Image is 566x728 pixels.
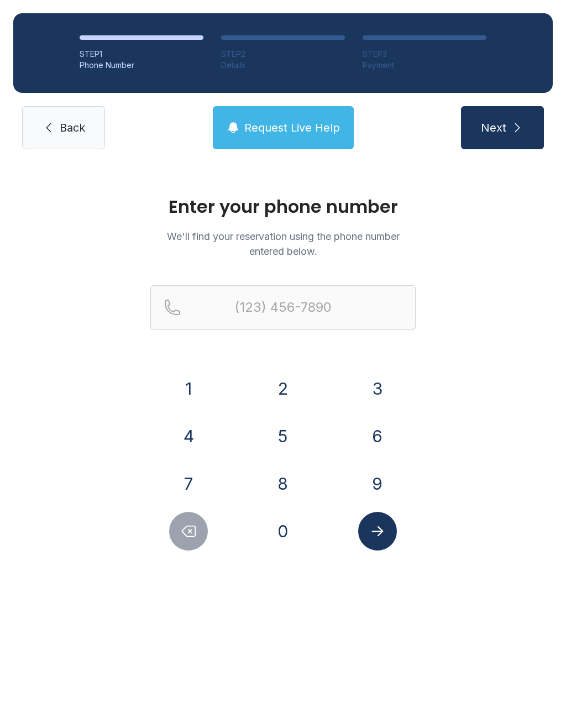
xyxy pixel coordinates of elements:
[80,60,203,71] div: Phone Number
[169,512,208,551] button: Delete number
[244,120,340,135] span: Request Live Help
[169,464,208,503] button: 7
[150,285,416,329] input: Reservation phone number
[60,120,85,135] span: Back
[264,417,302,455] button: 5
[363,49,486,60] div: STEP 3
[358,464,397,503] button: 9
[150,229,416,259] p: We'll find your reservation using the phone number entered below.
[80,49,203,60] div: STEP 1
[221,60,345,71] div: Details
[150,198,416,216] h1: Enter your phone number
[264,512,302,551] button: 0
[363,60,486,71] div: Payment
[169,369,208,408] button: 1
[264,369,302,408] button: 2
[221,49,345,60] div: STEP 2
[358,369,397,408] button: 3
[169,417,208,455] button: 4
[481,120,506,135] span: Next
[358,512,397,551] button: Submit lookup form
[264,464,302,503] button: 8
[358,417,397,455] button: 6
